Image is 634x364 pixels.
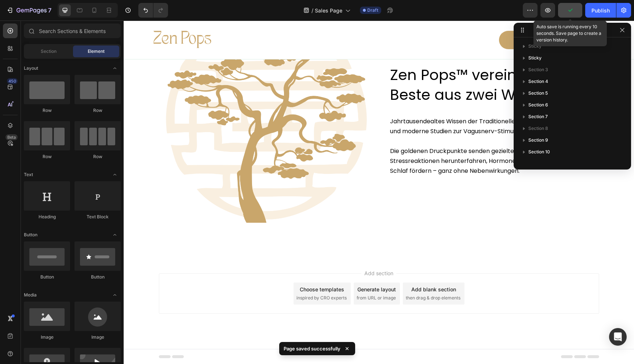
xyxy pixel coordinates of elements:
[266,96,469,116] p: Jahrtausendealtes Wissen der Traditionellen Chinesischen Medizin und moderne Studien zur Vagusner...
[24,292,37,298] span: Media
[109,289,121,301] span: Toggle open
[528,90,548,97] span: Section 5
[24,214,70,220] div: Heading
[528,43,542,50] span: Sticky
[367,7,378,14] span: Draft
[48,6,51,15] p: 7
[7,78,18,84] div: 450
[528,160,549,167] span: Section 11
[24,171,33,178] span: Text
[609,328,627,346] div: Open Intercom Messenger
[74,214,121,220] div: Text Block
[591,7,610,14] div: Publish
[284,345,340,352] p: Page saved successfully
[266,116,469,155] p: Die goldenen Druckpunkte senden gezielte Signale an dein Gehirn, die Stressreaktionen herunterfah...
[24,274,70,280] div: Button
[3,3,55,18] button: 7
[24,23,121,38] input: Search Sections & Elements
[234,265,272,273] div: Generate layout
[173,274,223,281] span: inspired by CRO experts
[109,62,121,74] span: Toggle open
[41,48,57,55] span: Section
[74,274,121,280] div: Button
[311,7,313,14] span: /
[528,101,548,109] span: Section 6
[528,125,548,132] span: Section 8
[138,3,168,18] div: Undo/Redo
[233,274,272,281] span: from URL or image
[24,153,70,160] div: Row
[528,113,548,120] span: Section 7
[288,265,332,273] div: Add blank section
[109,229,121,241] span: Toggle open
[74,334,121,341] div: Image
[585,3,616,18] button: Publish
[282,274,337,281] span: then drag & drop elements
[528,136,548,144] span: Section 9
[528,66,548,73] span: Section 3
[176,265,221,273] div: Choose templates
[528,78,548,85] span: Section 4
[315,7,342,14] span: Sales Page
[109,169,121,181] span: Toggle open
[266,44,470,85] h2: Zen Pops™ vereinen das Beste aus zwei Welten
[528,54,542,62] span: Sticky
[6,134,18,140] div: Beta
[74,107,121,114] div: Row
[88,48,105,55] span: Element
[24,334,70,341] div: Image
[24,65,38,72] span: Layout
[238,249,273,256] span: Add section
[24,232,37,238] span: Button
[74,153,121,160] div: Row
[124,21,634,364] iframe: Design area
[24,107,70,114] div: Row
[528,148,550,156] span: Section 10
